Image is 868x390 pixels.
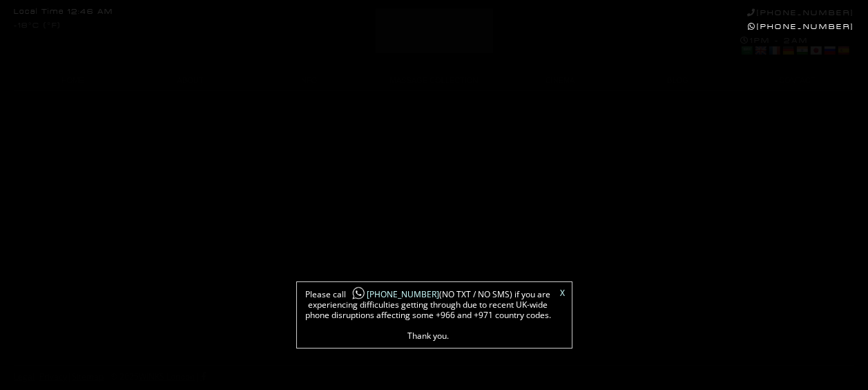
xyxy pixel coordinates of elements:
[754,45,766,56] a: English
[782,45,794,56] a: German
[740,45,753,56] a: Arabic
[304,289,552,341] span: Please call (NO TXT / NO SMS) if you are experiencing difficulties getting through due to recent ...
[139,371,195,382] a: WINKS London
[131,71,249,90] a: ABOUT
[14,71,131,90] a: HOME
[837,45,849,56] a: Spanish
[249,71,367,90] a: INFO
[72,371,104,382] a: Sitemap
[768,45,780,56] a: French
[795,45,808,56] a: Hindi
[737,71,854,90] a: CONTACT
[747,8,854,17] a: [PHONE_NUMBER]
[14,8,113,16] div: Local Time 12:46 AM
[748,22,854,31] a: [PHONE_NUMBER]
[346,288,439,300] a: [PHONE_NUMBER]
[501,71,619,90] a: CINEMA
[14,371,35,382] a: Legal
[367,71,501,90] a: MASSAGE COLLECTION
[560,289,565,297] a: X
[351,286,365,301] img: whatsapp-icon1.png
[619,71,736,90] a: BLOG
[14,22,61,30] div: -18°C (°F)
[809,45,822,56] a: Japanese
[39,371,67,382] a: Privacy
[14,366,206,388] div: | | | © 2025 |
[740,36,854,58] div: 1PM - 2AM
[823,45,836,56] a: Russian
